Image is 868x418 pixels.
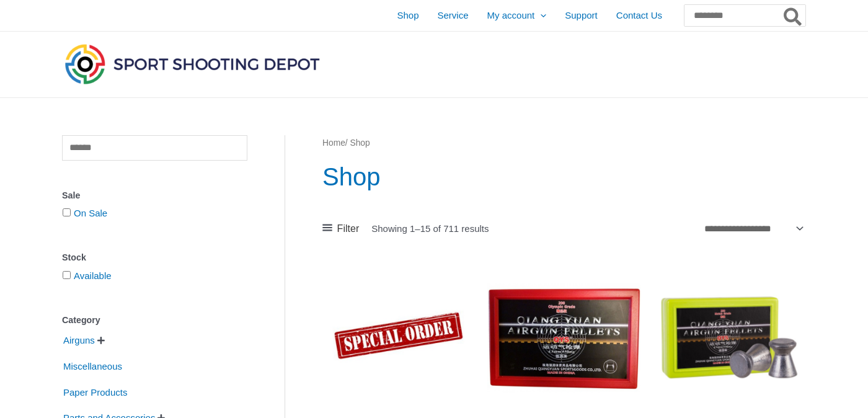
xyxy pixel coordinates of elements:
[322,220,359,238] a: Filter
[699,219,805,238] select: Shop order
[62,311,247,329] div: Category
[487,261,640,414] img: QYS Olympic Pellets
[653,261,805,414] img: QYS Match Pellets
[781,5,805,26] button: Search
[371,224,489,233] p: Showing 1–15 of 711 results
[62,330,96,351] span: Airguns
[322,261,475,414] img: Special Order Item
[74,270,112,281] a: Available
[74,208,107,218] a: On Sale
[62,356,123,377] span: Miscellaneous
[62,382,128,403] span: Paper Products
[63,208,71,216] input: On Sale
[62,386,128,396] a: Paper Products
[62,334,96,345] a: Airguns
[62,249,247,267] div: Stock
[337,220,360,238] span: Filter
[322,159,805,194] h1: Shop
[62,187,247,205] div: Sale
[322,138,345,148] a: Home
[97,336,105,345] span: 
[63,271,71,279] input: Available
[322,135,805,151] nav: Breadcrumb
[62,360,123,371] a: Miscellaneous
[62,41,322,87] img: Sport Shooting Depot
